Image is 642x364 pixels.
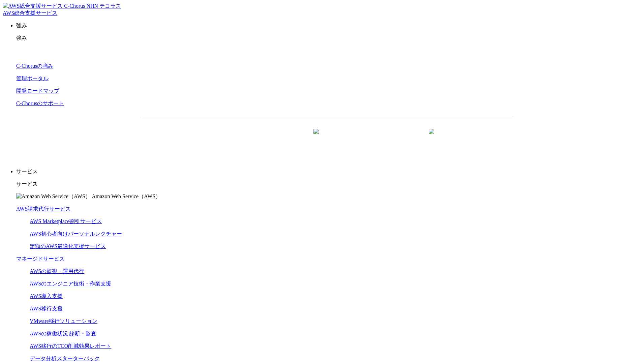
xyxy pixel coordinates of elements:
a: AWS導入支援 [30,293,63,299]
a: AWS初心者向けパーソナルレクチャー [30,231,122,237]
a: VMware移行ソリューション [30,318,97,324]
a: AWS移行支援 [30,306,63,311]
span: Amazon Web Service（AWS） [92,193,161,199]
p: 強み [16,22,639,29]
p: 強み [16,35,639,42]
img: 矢印 [313,129,319,146]
a: C-Chorusのサポート [16,100,64,106]
a: 資料を請求する [216,129,325,146]
img: 矢印 [429,129,434,146]
a: 管理ポータル [16,75,49,81]
a: C-Chorusの強み [16,63,53,69]
a: AWS請求代行サービス [16,206,71,212]
p: サービス [16,181,639,188]
a: まずは相談する [331,129,440,146]
a: 定額のAWS最適化支援サービス [30,243,106,249]
img: AWS総合支援サービス C-Chorus [3,3,85,10]
a: 開発ロードマップ [16,88,59,94]
a: AWS移行のTCO削減効果レポート [30,343,111,349]
a: AWS Marketplace割引サービス [30,218,102,224]
a: AWSの監視・運用代行 [30,268,84,274]
a: AWS総合支援サービス C-Chorus NHN テコラスAWS総合支援サービス [3,3,121,16]
a: データ分析スターターパック [30,356,100,361]
img: Amazon Web Service（AWS） [16,193,91,200]
a: AWSの稼働状況 診断・監査 [30,331,96,336]
a: AWSのエンジニア技術・作業支援 [30,281,111,286]
a: マネージドサービス [16,256,65,262]
p: サービス [16,168,639,175]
